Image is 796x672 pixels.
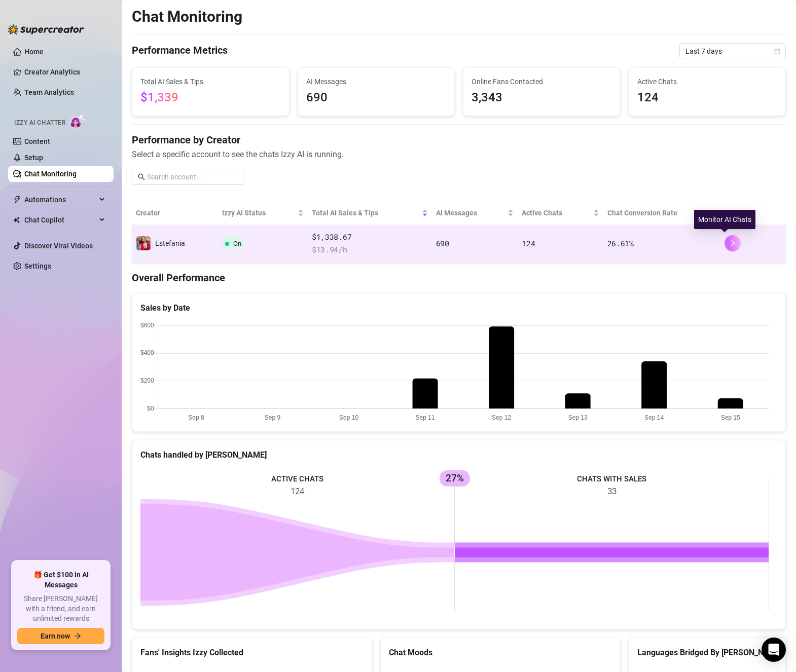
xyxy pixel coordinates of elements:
[140,302,777,314] div: Sales by Date
[14,118,65,128] span: Izzy AI Chatter
[607,238,634,248] span: 26.61 %
[306,76,447,87] span: AI Messages
[522,207,591,218] span: Active Chats
[140,76,281,87] span: Total AI Sales & Tips
[308,201,432,225] th: Total AI Sales & Tips
[13,216,20,223] img: Chat Copilot
[233,240,241,247] span: On
[132,133,786,147] h4: Performance by Creator
[24,137,50,145] a: Content
[132,201,218,225] th: Creator
[472,88,612,107] span: 3,343
[132,148,786,161] span: Select a specific account to see the chats Izzy AI is running.
[389,646,612,659] div: Chat Moods
[725,235,741,251] button: right
[522,238,535,248] span: 124
[432,201,518,225] th: AI Messages
[138,173,145,180] span: search
[140,90,178,104] span: $1,339
[24,88,74,96] a: Team Analytics
[24,262,51,270] a: Settings
[24,192,96,208] span: Automations
[17,594,104,624] span: Share [PERSON_NAME] with a friend, and earn unlimited rewards
[762,638,786,662] div: Open Intercom Messenger
[222,207,296,218] span: Izzy AI Status
[132,43,228,59] h4: Performance Metrics
[8,24,84,34] img: logo-BBDzfeDw.svg
[140,646,364,659] div: Fans' Insights Izzy Collected
[312,231,428,243] span: $1,338.67
[306,88,447,107] span: 690
[17,570,104,590] span: 🎁 Get $100 in AI Messages
[24,170,77,178] a: Chat Monitoring
[312,207,420,218] span: Total AI Sales & Tips
[218,201,308,225] th: Izzy AI Status
[24,64,105,80] a: Creator Analytics
[147,171,238,182] input: Search account...
[41,632,70,640] span: Earn now
[74,632,81,640] span: arrow-right
[17,628,104,644] button: Earn nowarrow-right
[24,154,43,162] a: Setup
[518,201,603,225] th: Active Chats
[637,76,778,87] span: Active Chats
[637,646,778,659] div: Languages Bridged By [PERSON_NAME]
[774,48,780,54] span: calendar
[312,244,428,256] span: $ 13.94 /h
[637,88,778,107] span: 124
[603,201,720,225] th: Chat Conversion Rate
[472,76,612,87] span: Online Fans Contacted
[729,240,736,247] span: right
[24,212,96,228] span: Chat Copilot
[13,196,21,204] span: thunderbolt
[155,239,185,247] span: Estefania
[132,7,242,26] h2: Chat Monitoring
[694,210,755,229] div: Monitor AI Chats
[132,271,786,285] h4: Overall Performance
[136,236,151,250] img: Estefania
[69,114,85,129] img: AI Chatter
[436,207,506,218] span: AI Messages
[436,238,449,248] span: 690
[685,44,780,59] span: Last 7 days
[24,48,44,56] a: Home
[140,449,777,461] div: Chats handled by [PERSON_NAME]
[24,242,93,250] a: Discover Viral Videos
